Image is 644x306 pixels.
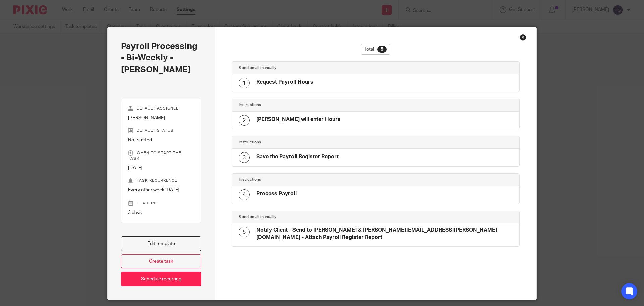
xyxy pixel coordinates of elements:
a: Create task [121,254,201,269]
p: Not started [128,137,194,143]
div: 5 [377,46,387,53]
p: Default assignee [128,106,194,111]
div: 4 [239,189,250,200]
div: 5 [239,227,250,237]
h4: Request Payroll Hours [256,79,313,86]
h4: Instructions [239,177,376,182]
a: Edit template [121,236,201,251]
h4: Instructions [239,140,376,145]
h4: Process Payroll [256,190,297,198]
h4: Send email manually [239,214,376,220]
div: Close this dialog window [520,34,526,41]
h4: Notify Client - Send to [PERSON_NAME] & [PERSON_NAME][EMAIL_ADDRESS][PERSON_NAME][DOMAIN_NAME] - ... [256,227,513,241]
p: Task recurrence [128,178,194,183]
p: Every other week [DATE] [128,187,194,193]
p: When to start the task [128,150,194,161]
h4: [PERSON_NAME] will enter Hours [256,116,341,123]
p: [DATE] [128,165,194,171]
p: 3 days [128,209,194,216]
p: [PERSON_NAME] [128,115,194,121]
p: Deadline [128,201,194,206]
div: Total [361,44,390,55]
h2: Payroll Processing - Bi-Weekly - [PERSON_NAME] [121,41,201,75]
h4: Instructions [239,102,376,108]
h4: Save the Payroll Register Report [256,153,339,160]
p: Default status [128,128,194,133]
a: Schedule recurring [121,272,201,286]
div: 3 [239,152,250,163]
h4: Send email manually [239,65,376,71]
div: 1 [239,78,250,88]
div: 2 [239,115,250,126]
